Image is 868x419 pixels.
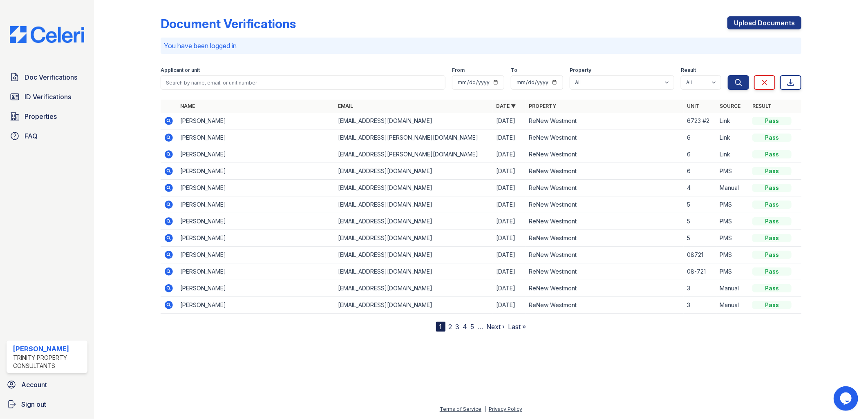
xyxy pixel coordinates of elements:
td: 6 [684,146,716,163]
iframe: chat widget [834,386,860,411]
td: ReNew Westmont [526,196,684,213]
td: ReNew Westmont [526,297,684,314]
span: FAQ [25,131,38,141]
td: 5 [684,230,716,247]
div: [PERSON_NAME] [13,344,84,354]
a: Privacy Policy [489,406,522,412]
td: [PERSON_NAME] [177,297,335,314]
td: [EMAIL_ADDRESS][DOMAIN_NAME] [335,297,493,314]
td: [DATE] [493,263,526,280]
td: [EMAIL_ADDRESS][DOMAIN_NAME] [335,113,493,129]
a: Email [338,103,353,109]
td: [EMAIL_ADDRESS][DOMAIN_NAME] [335,163,493,180]
td: [PERSON_NAME] [177,129,335,146]
td: Link [716,146,749,163]
div: Document Verifications [161,16,296,31]
a: 5 [471,323,474,331]
td: [DATE] [493,180,526,196]
span: Account [21,380,47,390]
span: Sign out [21,399,46,409]
td: [PERSON_NAME] [177,146,335,163]
td: [PERSON_NAME] [177,180,335,196]
td: 08-721 [684,263,716,280]
td: [EMAIL_ADDRESS][DOMAIN_NAME] [335,247,493,263]
td: Link [716,129,749,146]
div: Pass [752,301,792,309]
a: Upload Documents [727,16,801,29]
span: ID Verifications [25,92,71,102]
label: Result [681,67,696,74]
p: You have been logged in [164,41,799,51]
td: ReNew Westmont [526,129,684,146]
div: Pass [752,251,792,259]
a: Last » [508,323,526,331]
td: [DATE] [493,196,526,213]
div: Pass [752,184,792,192]
td: [EMAIL_ADDRESS][DOMAIN_NAME] [335,263,493,280]
td: [DATE] [493,113,526,129]
td: [EMAIL_ADDRESS][PERSON_NAME][DOMAIN_NAME] [335,146,493,163]
a: Sign out [3,396,91,412]
td: 3 [684,297,716,314]
td: [EMAIL_ADDRESS][PERSON_NAME][DOMAIN_NAME] [335,129,493,146]
td: PMS [716,213,749,230]
div: Pass [752,267,792,276]
td: PMS [716,163,749,180]
td: 4 [684,180,716,196]
td: 5 [684,196,716,213]
a: ID Verifications [7,89,87,105]
td: ReNew Westmont [526,230,684,247]
div: Pass [752,217,792,225]
span: Doc Verifications [25,72,77,82]
td: Manual [716,180,749,196]
td: [DATE] [493,213,526,230]
td: 6 [684,129,716,146]
a: Account [3,377,91,393]
td: PMS [716,230,749,247]
td: PMS [716,196,749,213]
td: 5 [684,213,716,230]
td: ReNew Westmont [526,113,684,129]
span: … [478,322,483,332]
a: Name [180,103,195,109]
td: [PERSON_NAME] [177,163,335,180]
td: [PERSON_NAME] [177,113,335,129]
td: [DATE] [493,163,526,180]
label: From [452,67,465,74]
td: 3 [684,280,716,297]
a: Next › [487,323,505,331]
td: [EMAIL_ADDRESS][DOMAIN_NAME] [335,180,493,196]
td: [DATE] [493,230,526,247]
div: | [484,406,486,412]
td: [DATE] [493,297,526,314]
td: 6 [684,163,716,180]
td: ReNew Westmont [526,146,684,163]
div: Pass [752,167,792,175]
label: Property [570,67,591,74]
a: Source [720,103,740,109]
td: [DATE] [493,280,526,297]
a: Date ▼ [496,103,516,109]
div: Pass [752,201,792,209]
td: Manual [716,297,749,314]
td: [EMAIL_ADDRESS][DOMAIN_NAME] [335,280,493,297]
div: Trinity Property Consultants [13,354,84,370]
td: ReNew Westmont [526,247,684,263]
td: ReNew Westmont [526,163,684,180]
td: Manual [716,280,749,297]
td: [PERSON_NAME] [177,280,335,297]
a: Terms of Service [440,406,481,412]
a: Property [529,103,556,109]
td: [DATE] [493,247,526,263]
div: Pass [752,117,792,125]
label: To [511,67,517,74]
div: Pass [752,134,792,142]
div: Pass [752,150,792,158]
a: Properties [7,108,87,125]
a: Unit [687,103,699,109]
td: 6723 #2 [684,113,716,129]
td: PMS [716,263,749,280]
td: [EMAIL_ADDRESS][DOMAIN_NAME] [335,230,493,247]
div: Pass [752,234,792,242]
td: [EMAIL_ADDRESS][DOMAIN_NAME] [335,196,493,213]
